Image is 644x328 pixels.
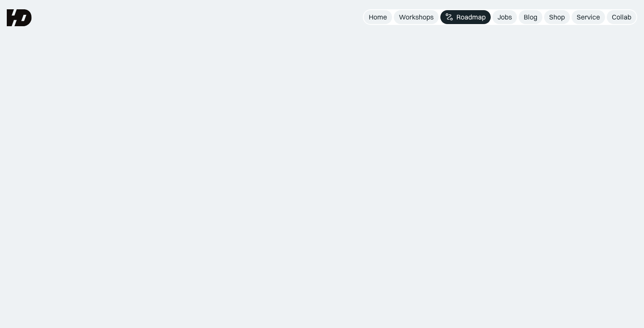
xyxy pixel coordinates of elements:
[456,13,486,22] div: Roadmap
[572,10,605,24] a: Service
[612,13,631,22] div: Collab
[498,13,512,22] div: Jobs
[519,10,542,24] a: Blog
[492,10,517,24] a: Jobs
[577,13,600,22] div: Service
[399,13,434,22] div: Workshops
[364,10,392,24] a: Home
[524,13,537,22] div: Blog
[394,10,439,24] a: Workshops
[369,13,387,22] div: Home
[607,10,636,24] a: Collab
[544,10,570,24] a: Shop
[549,13,565,22] div: Shop
[440,10,491,24] a: Roadmap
